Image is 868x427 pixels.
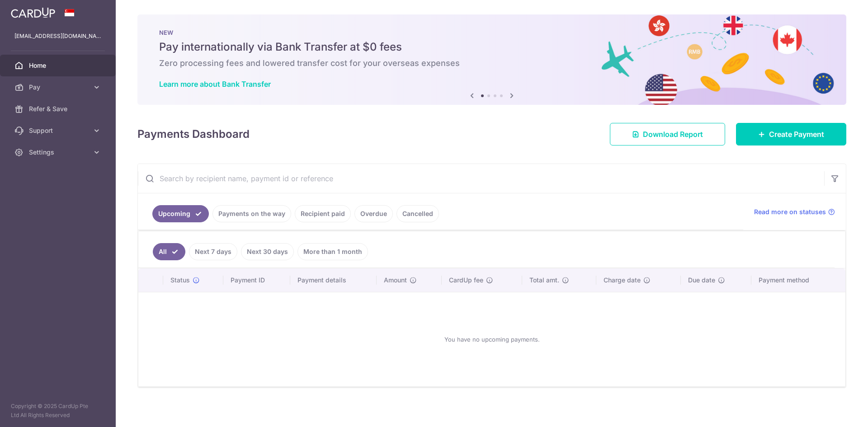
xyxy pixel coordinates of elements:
span: Charge date [604,276,641,285]
a: Payments on the way [212,205,291,222]
a: Next 7 days [189,243,237,260]
h5: Pay internationally via Bank Transfer at $0 fees [159,40,825,54]
span: Refer & Save [29,104,89,113]
a: Read more on statuses [754,207,835,216]
img: Bank transfer banner [137,14,846,105]
span: Download Report [643,129,703,140]
span: Total amt. [529,276,559,285]
th: Payment details [290,268,377,292]
span: CardUp fee [449,276,483,285]
a: Overdue [354,205,393,222]
a: More than 1 month [297,243,368,260]
input: Search by recipient name, payment id or reference [138,164,824,193]
span: Read more on statuses [754,207,826,216]
th: Payment method [751,268,845,292]
th: Payment ID [223,268,290,292]
div: You have no upcoming payments. [149,300,835,379]
span: Support [29,126,89,135]
span: Home [29,61,89,70]
p: [EMAIL_ADDRESS][DOMAIN_NAME] [14,32,101,41]
span: Amount [384,276,407,285]
a: Upcoming [152,205,209,222]
img: CardUp [11,7,55,18]
a: Download Report [610,123,725,145]
h6: Zero processing fees and lowered transfer cost for your overseas expenses [159,58,825,69]
a: Cancelled [396,205,439,222]
h4: Payments Dashboard [137,126,250,142]
span: Settings [29,148,89,157]
span: Due date [688,276,715,285]
a: Next 30 days [241,243,294,260]
span: Pay [29,83,89,92]
p: NEW [159,29,825,36]
span: Create Payment [769,129,824,140]
a: Learn more about Bank Transfer [159,80,271,89]
a: Create Payment [736,123,846,145]
a: All [153,243,185,260]
a: Recipient paid [295,205,351,222]
span: Status [170,276,190,285]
